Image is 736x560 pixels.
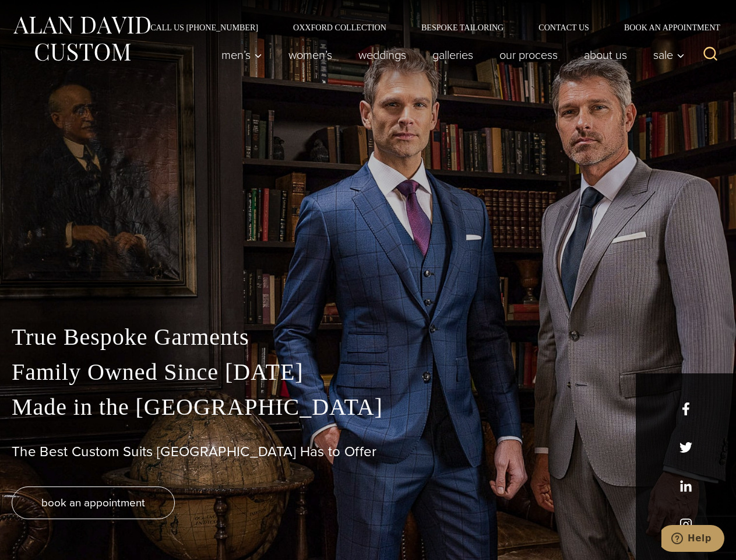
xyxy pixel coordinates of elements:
button: View Search Form [696,41,724,69]
iframe: Opens a widget where you can chat to one of our agents [661,525,724,554]
nav: Primary Navigation [209,43,691,66]
h1: The Best Custom Suits [GEOGRAPHIC_DATA] Has to Offer [12,443,724,460]
a: book an appointment [12,487,175,519]
nav: Secondary Navigation [133,23,724,32]
a: weddings [346,43,420,66]
p: True Bespoke Garments Family Owned Since [DATE] Made in the [GEOGRAPHIC_DATA] [12,320,724,425]
img: Alan David Custom [12,13,152,65]
a: About Us [571,43,640,66]
a: Galleries [420,43,487,66]
a: Call Us [PHONE_NUMBER] [133,23,276,32]
a: Our Process [487,43,571,66]
a: Bespoke Tailoring [404,23,521,32]
a: Book an Appointment [607,23,724,32]
a: Oxxford Collection [276,23,404,32]
button: Sale sub menu toggle [640,43,691,66]
span: book an appointment [41,494,145,511]
a: Women’s [276,43,346,66]
a: Contact Us [521,23,607,32]
button: Men’s sub menu toggle [209,43,276,66]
